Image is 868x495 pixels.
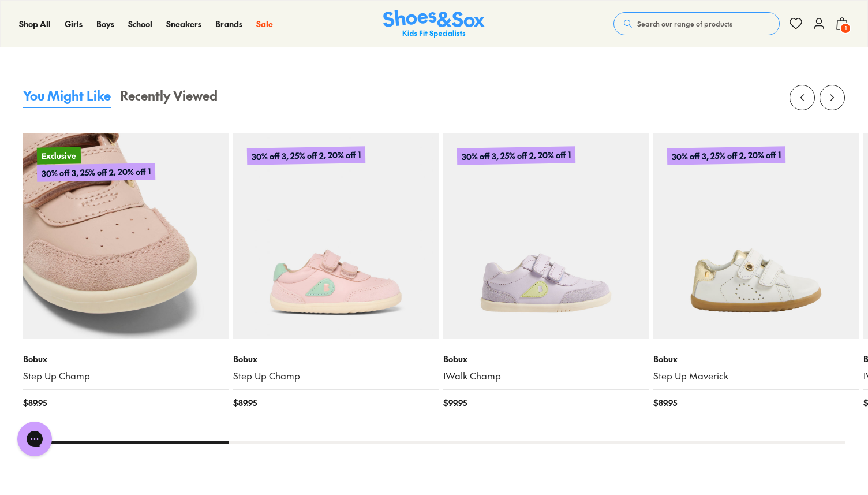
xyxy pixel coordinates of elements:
[247,146,365,165] p: 30% off 3, 25% off 2, 20% off 1
[637,18,732,29] span: Search our range of products
[840,23,851,34] span: 1
[835,11,849,36] button: 1
[65,18,83,29] span: Girls
[443,397,467,409] span: $ 99.95
[383,10,485,38] img: SNS_Logo_Responsive.svg
[23,133,229,339] a: Exclusive30% off 3, 25% off 2, 20% off 1
[443,370,649,382] a: IWalk Champ
[128,18,152,29] span: School
[233,397,257,409] span: $ 89.95
[23,397,47,409] span: $ 89.95
[233,370,439,382] a: Step Up Champ
[37,164,155,181] p: 30% off 3, 25% off 2, 20% off 1
[443,353,649,365] p: Bobux
[23,86,111,108] button: You Might Like
[613,12,780,35] button: Search our range of products
[166,18,201,29] span: Sneakers
[256,18,273,29] span: Sale
[653,353,859,365] p: Bobux
[65,18,83,30] a: Girls
[256,18,273,30] a: Sale
[23,353,229,365] p: Bobux
[128,18,152,30] a: School
[37,147,81,164] p: Exclusive
[96,18,114,29] span: Boys
[215,18,242,30] a: Brands
[12,418,58,460] iframe: Gorgias live chat messenger
[653,370,859,382] a: Step Up Maverick
[653,397,677,409] span: $ 89.95
[667,146,785,165] p: 30% off 3, 25% off 2, 20% off 1
[120,86,218,108] button: Recently Viewed
[215,18,242,29] span: Brands
[166,18,201,30] a: Sneakers
[383,10,485,38] a: Shoes & Sox
[233,353,439,365] p: Bobux
[19,18,51,29] span: Shop All
[23,370,229,382] a: Step Up Champ
[96,18,114,30] a: Boys
[19,18,51,30] a: Shop All
[457,146,575,165] p: 30% off 3, 25% off 2, 20% off 1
